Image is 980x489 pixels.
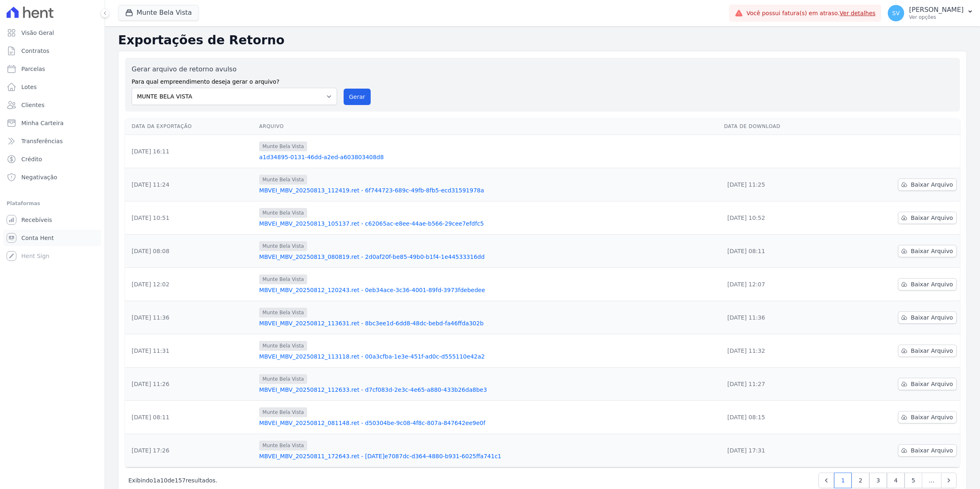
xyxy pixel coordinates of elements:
[898,311,957,324] a: Baixar Arquivo
[259,175,307,185] span: Munte Bela Vista
[898,345,957,357] a: Baixar Arquivo
[911,413,953,421] span: Baixar Arquivo
[881,2,980,25] button: SV [PERSON_NAME] Ver opções
[153,477,157,484] span: 1
[3,151,101,167] a: Crédito
[128,476,217,484] p: Exibindo a de resultados.
[869,473,887,488] a: 3
[125,401,256,434] td: [DATE] 08:11
[118,5,199,21] button: Munte Bela Vista
[887,473,905,488] a: 4
[898,212,957,224] a: Baixar Arquivo
[259,374,307,384] span: Munte Bela Vista
[132,64,337,74] label: Gerar arquivo de retorno avulso
[259,352,718,361] a: MBVEI_MBV_20250812_113118.ret - 00a3cfba-1e3e-451f-ad0c-d555110e42a2
[21,234,54,242] span: Conta Hent
[259,386,718,394] a: MBVEI_MBV_20250812_112633.ret - d7cf083d-2e3c-4e65-a880-433b26da8be3
[911,247,953,255] span: Baixar Arquivo
[721,401,839,434] td: [DATE] 08:15
[125,334,256,368] td: [DATE] 11:31
[721,201,839,235] td: [DATE] 10:52
[3,169,101,185] a: Negativação
[941,473,957,488] a: Next
[7,199,98,208] div: Plataformas
[259,208,307,218] span: Munte Bela Vista
[160,477,168,484] span: 10
[125,235,256,268] td: [DATE] 08:08
[898,278,957,290] a: Baixar Arquivo
[21,137,63,145] span: Transferências
[259,241,307,251] span: Munte Bela Vista
[3,79,101,95] a: Lotes
[21,173,57,181] span: Negativação
[259,341,307,351] span: Munte Bela Vista
[125,368,256,401] td: [DATE] 11:26
[721,368,839,401] td: [DATE] 11:27
[840,10,876,16] a: Ver detalhes
[909,14,964,21] p: Ver opções
[3,133,101,149] a: Transferências
[852,473,869,488] a: 2
[3,115,101,131] a: Minha Carteira
[892,10,900,16] span: SV
[259,308,307,318] span: Munte Bela Vista
[21,119,64,127] span: Minha Carteira
[175,477,186,484] span: 157
[721,268,839,301] td: [DATE] 12:07
[922,473,941,488] span: …
[259,286,718,294] a: MBVEI_MBV_20250812_120243.ret - 0eb34ace-3c36-4001-89fd-3973fdebedee
[911,280,953,288] span: Baixar Arquivo
[259,186,718,194] a: MBVEI_MBV_20250813_112419.ret - 6f744723-689c-49fb-8fb5-ecd31591978a
[21,216,52,224] span: Recebíveis
[721,235,839,268] td: [DATE] 08:11
[721,434,839,467] td: [DATE] 17:31
[721,334,839,368] td: [DATE] 11:32
[834,473,852,488] a: 1
[746,9,875,18] span: Você possui fatura(s) em atraso.
[125,135,256,168] td: [DATE] 16:11
[118,33,967,48] h2: Exportações de Retorno
[259,274,307,284] span: Munte Bela Vista
[259,419,718,427] a: MBVEI_MBV_20250812_081148.ret - d50304be-9c08-4f8c-807a-847642ee9e0f
[125,301,256,334] td: [DATE] 11:36
[911,181,953,189] span: Baixar Arquivo
[344,89,371,105] button: Gerar
[259,441,307,450] span: Munte Bela Vista
[259,319,718,327] a: MBVEI_MBV_20250812_113631.ret - 8bc3ee1d-6dd8-48dc-bebd-fa46ffda302b
[21,155,42,163] span: Crédito
[721,301,839,334] td: [DATE] 11:36
[259,253,718,261] a: MBVEI_MBV_20250813_080819.ret - 2d0af20f-be85-49b0-b1f4-1e44533316dd
[898,245,957,257] a: Baixar Arquivo
[818,473,834,488] a: Previous
[911,214,953,222] span: Baixar Arquivo
[911,313,953,322] span: Baixar Arquivo
[898,178,957,191] a: Baixar Arquivo
[898,411,957,423] a: Baixar Arquivo
[259,153,718,161] a: a1d34895-0131-46dd-a2ed-a603803408d8
[125,168,256,201] td: [DATE] 11:24
[3,43,101,59] a: Contratos
[21,29,54,37] span: Visão Geral
[911,347,953,355] span: Baixar Arquivo
[259,407,307,417] span: Munte Bela Vista
[905,473,922,488] a: 5
[21,101,44,109] span: Clientes
[259,219,718,228] a: MBVEI_MBV_20250813_105137.ret - c62065ac-e8ee-44ae-b566-29cee7efdfc5
[721,118,839,135] th: Data de Download
[898,444,957,457] a: Baixar Arquivo
[3,212,101,228] a: Recebíveis
[21,65,45,73] span: Parcelas
[911,446,953,455] span: Baixar Arquivo
[125,434,256,467] td: [DATE] 17:26
[125,268,256,301] td: [DATE] 12:02
[125,201,256,235] td: [DATE] 10:51
[3,25,101,41] a: Visão Geral
[21,47,49,55] span: Contratos
[909,6,964,14] p: [PERSON_NAME]
[259,142,307,151] span: Munte Bela Vista
[125,118,256,135] th: Data da Exportação
[3,230,101,246] a: Conta Hent
[898,378,957,390] a: Baixar Arquivo
[21,83,37,91] span: Lotes
[132,74,337,86] label: Para qual empreendimento deseja gerar o arquivo?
